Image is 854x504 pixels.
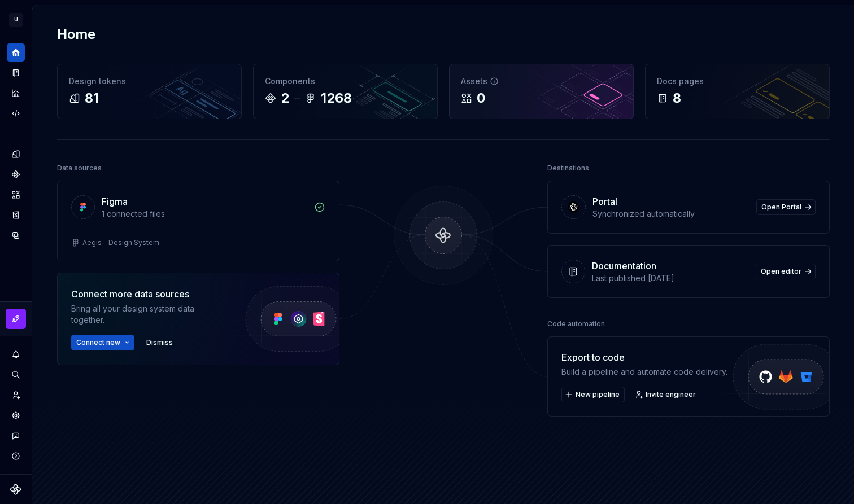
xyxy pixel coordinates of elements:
[57,160,102,176] div: Data sources
[102,195,128,208] div: Figma
[645,64,830,119] a: Docs pages8
[756,264,816,279] a: Open editor
[592,208,750,220] div: Synchronized automatically
[576,390,620,399] span: New pipeline
[7,64,25,82] a: Documentation
[7,427,25,445] button: Contact support
[7,386,25,404] a: Invite team
[265,76,426,87] div: Components
[7,206,25,224] a: Storybook stories
[761,203,801,212] span: Open Portal
[82,238,159,247] div: Aegis - Design System
[57,25,95,43] h2: Home
[85,89,99,107] div: 81
[71,303,224,326] div: Bring all your design system data together.
[71,287,224,301] div: Connect more data sources
[7,226,25,244] a: Data sources
[146,338,173,347] span: Dismiss
[592,273,749,284] div: Last published [DATE]
[756,199,816,215] a: Open Portal
[547,316,605,332] div: Code automation
[7,165,25,183] a: Components
[281,89,289,107] div: 2
[673,89,681,107] div: 8
[76,338,120,347] span: Connect new
[2,7,29,32] button: U
[7,345,25,363] button: Notifications
[7,84,25,102] a: Analytics
[592,259,656,273] div: Documentation
[461,76,622,87] div: Assets
[71,335,134,350] button: Connect new
[646,390,696,399] span: Invite engineer
[57,181,339,261] a: Figma1 connected filesAegis - Design System
[7,366,25,384] button: Search ⌘K
[9,13,23,27] div: U
[561,366,727,378] div: Build a pipeline and automate code delivery.
[561,387,625,402] button: New pipeline
[141,335,178,350] button: Dismiss
[7,104,25,122] a: Code automation
[547,160,589,176] div: Destinations
[69,76,230,87] div: Design tokens
[592,195,617,208] div: Portal
[631,387,701,402] a: Invite engineer
[7,406,25,424] a: Settings
[10,484,21,495] svg: Supernova Logo
[477,89,485,107] div: 0
[7,186,25,204] a: Assets
[561,350,727,364] div: Export to code
[7,145,25,163] a: Design tokens
[761,267,801,276] span: Open editor
[57,64,242,119] a: Design tokens81
[449,64,634,119] a: Assets0
[7,43,25,62] a: Home
[253,64,438,119] a: Components21268
[102,208,307,220] div: 1 connected files
[657,76,818,87] div: Docs pages
[321,89,352,107] div: 1268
